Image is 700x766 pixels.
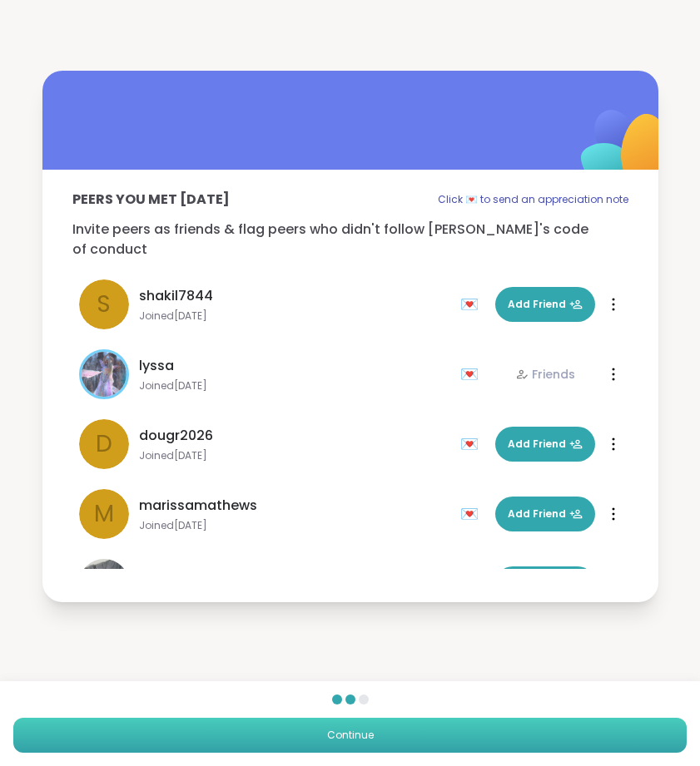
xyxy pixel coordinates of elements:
span: Continue [327,728,374,743]
span: Add Friend [508,507,583,521]
span: Add Friend [508,437,583,452]
button: Add Friend [495,287,595,322]
span: RJ_78 [139,566,183,586]
button: Add Friend [495,427,595,462]
button: Add Friend [495,497,595,531]
span: d [96,427,112,462]
span: shakil7844 [139,286,213,306]
span: marissamathews [139,496,257,516]
span: s [97,287,111,322]
div: 💌 [460,431,485,457]
p: Invite peers as friends & flag peers who didn't follow [PERSON_NAME]'s code of conduct [72,220,628,259]
span: Joined [DATE] [139,449,450,462]
button: Continue [13,718,687,753]
span: Joined [DATE] [139,379,450,393]
div: 💌 [460,291,485,318]
p: Peers you met [DATE] [72,190,230,210]
div: 💌 [460,501,485,527]
img: RJ_78 [79,559,129,609]
span: Joined [DATE] [139,519,450,532]
span: dougr2026 [139,426,213,446]
span: m [94,497,114,531]
button: Add Friend [495,566,595,601]
div: Friends [515,366,575,383]
span: Joined [DATE] [139,309,450,323]
div: 💌 [460,361,485,388]
p: Click 💌 to send an appreciation note [438,190,628,210]
span: Add Friend [508,297,583,312]
span: lyssa [139,356,174,376]
img: lyssa [82,352,127,397]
